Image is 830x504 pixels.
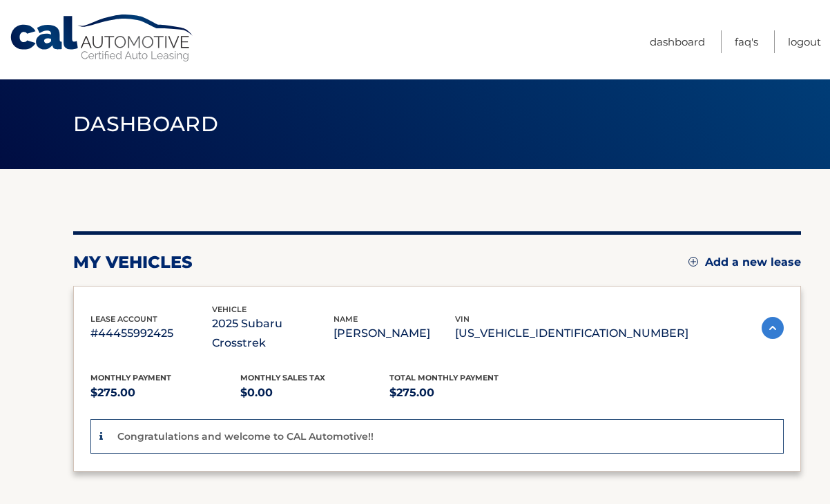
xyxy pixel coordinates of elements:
[334,324,455,343] p: [PERSON_NAME]
[90,324,212,343] p: #44455992425
[73,111,218,137] span: Dashboard
[90,383,240,403] p: $275.00
[117,430,374,443] p: Congratulations and welcome to CAL Automotive!!
[762,317,784,339] img: accordion-active.svg
[73,252,193,273] h2: my vehicles
[240,373,325,382] span: Monthly sales Tax
[212,304,247,314] span: vehicle
[389,373,499,382] span: Total Monthly Payment
[650,30,705,53] a: Dashboard
[455,314,470,324] span: vin
[9,14,195,63] a: Cal Automotive
[735,30,758,53] a: FAQ's
[788,30,821,53] a: Logout
[90,314,157,324] span: lease account
[240,383,390,403] p: $0.00
[212,314,334,353] p: 2025 Subaru Crosstrek
[334,314,358,324] span: name
[389,383,539,403] p: $275.00
[688,255,801,269] a: Add a new lease
[688,257,698,266] img: add.svg
[455,324,688,343] p: [US_VEHICLE_IDENTIFICATION_NUMBER]
[90,373,171,382] span: Monthly Payment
